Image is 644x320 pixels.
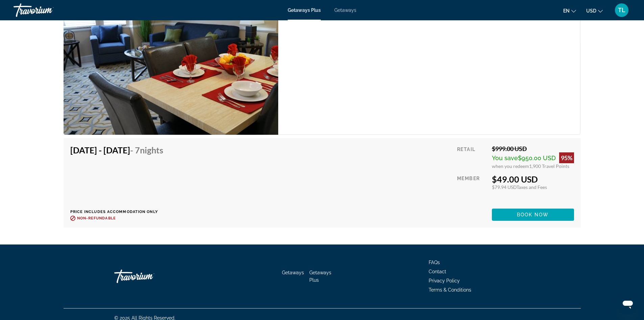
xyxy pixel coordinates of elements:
span: Non-refundable [77,216,116,220]
span: $950.00 USD [518,154,556,162]
p: Price includes accommodation only [70,210,168,214]
a: Contact [429,269,446,274]
a: Getaways [334,7,356,13]
button: User Menu [613,3,630,17]
a: Getaways Plus [288,7,321,13]
span: when you redeem [492,163,529,169]
span: Book now [517,212,549,217]
a: Travorium [114,266,182,286]
span: en [563,8,570,14]
span: - 7 [130,145,163,155]
a: Privacy Policy [429,278,460,283]
div: 95% [559,152,574,163]
button: Book now [492,209,574,221]
a: Getaways Plus [309,270,331,283]
div: Retail [457,145,486,169]
a: Travorium [14,1,81,19]
div: Member [457,174,486,204]
span: 1,900 Travel Points [529,163,569,169]
span: Nights [140,145,163,155]
a: Getaways [282,270,304,275]
div: $49.00 USD [492,174,574,184]
span: You save [492,154,518,162]
a: Terms & Conditions [429,287,471,293]
span: TL [618,7,625,14]
span: Taxes and Fees [517,184,547,190]
a: FAQs [429,260,440,265]
span: USD [586,8,596,14]
button: Change language [563,6,576,16]
h4: [DATE] - [DATE] [70,145,163,155]
div: $999.00 USD [492,145,574,152]
button: Change currency [586,6,603,16]
iframe: Button to launch messaging window [617,293,639,315]
div: $79.94 USD [492,184,574,190]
